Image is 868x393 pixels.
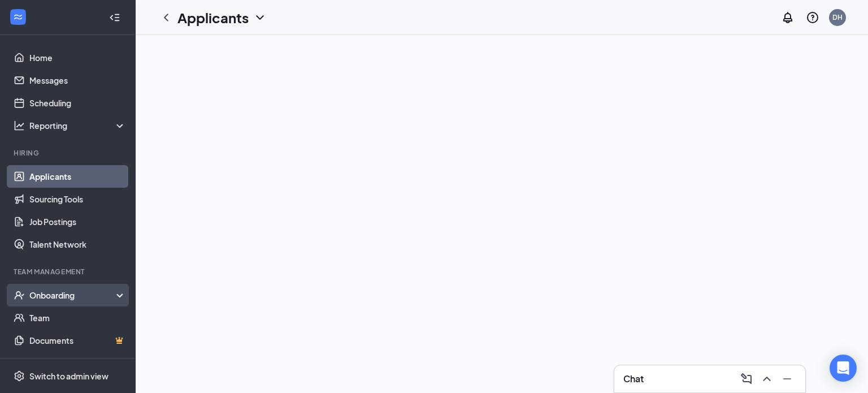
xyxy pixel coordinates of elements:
a: Sourcing Tools [29,188,126,210]
a: Applicants [29,165,126,188]
h3: Chat [623,373,644,385]
svg: Settings [14,370,25,382]
a: Team [29,306,126,329]
a: Messages [29,69,126,92]
div: Hiring [14,148,124,158]
a: Job Postings [29,210,126,233]
svg: Analysis [14,120,25,131]
svg: WorkstreamLogo [12,11,24,23]
a: Home [29,46,126,69]
button: Minimize [778,370,796,388]
svg: Collapse [109,12,120,23]
svg: ChevronDown [253,11,267,24]
h1: Applicants [177,8,249,27]
div: Switch to admin view [29,370,108,382]
div: Team Management [14,267,124,277]
a: SurveysCrown [29,352,126,374]
a: Scheduling [29,92,126,114]
svg: Notifications [781,11,795,24]
svg: ChevronUp [760,372,774,386]
a: Talent Network [29,233,126,256]
button: ChevronUp [758,370,776,388]
div: Open Intercom Messenger [830,355,857,382]
div: Onboarding [29,290,116,301]
svg: UserCheck [14,290,25,301]
button: ComposeMessage [737,370,756,388]
div: Reporting [29,120,127,131]
svg: Minimize [780,372,794,386]
svg: QuestionInfo [806,11,819,24]
svg: ComposeMessage [740,372,753,386]
div: DH [832,12,843,22]
svg: ChevronLeft [159,11,173,24]
a: DocumentsCrown [29,329,126,352]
